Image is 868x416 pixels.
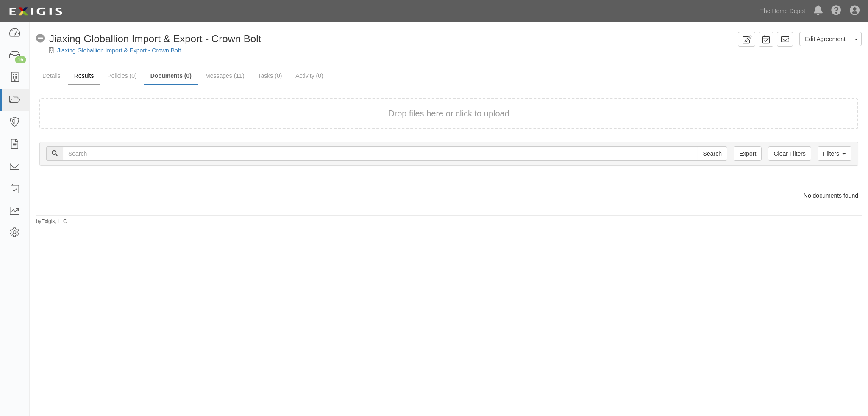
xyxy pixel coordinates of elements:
[799,32,851,46] a: Edit Agreement
[768,146,811,161] a: Clear Filters
[831,6,841,16] i: Help Center - Complianz
[756,3,810,19] a: The Home Depot
[199,67,251,84] a: Messages (11)
[698,146,727,161] input: Search
[818,146,851,161] a: Filters
[49,33,261,44] span: Jiaxing Globallion Import & Export - Crown Bolt
[734,146,762,161] a: Export
[36,67,67,84] a: Details
[42,218,67,224] a: Exigis, LLC
[36,32,261,46] div: Jiaxing Globallion Import & Export - Crown Bolt
[15,56,26,63] div: 16
[57,47,181,54] a: Jiaxing Globallion Import & Export - Crown Bolt
[252,67,289,84] a: Tasks (0)
[289,67,329,84] a: Activity (0)
[36,34,45,43] i: No Coverage
[63,146,698,161] input: Search
[36,218,67,225] small: by
[33,191,865,200] div: No documents found
[68,67,100,85] a: Results
[101,67,143,84] a: Policies (0)
[6,4,65,19] img: logo-5460c22ac91f19d4615b14bd174203de0afe785f0fc80cf4dbbc73dc1793850b.png
[144,67,198,85] a: Documents (0)
[388,107,509,120] button: Drop files here or click to upload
